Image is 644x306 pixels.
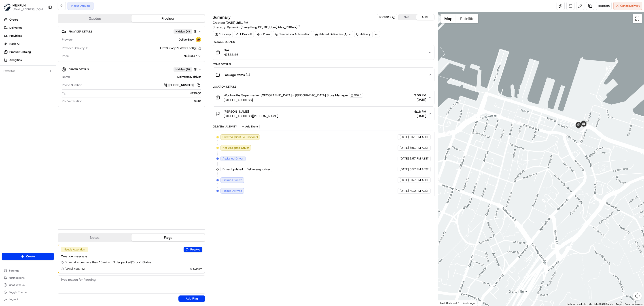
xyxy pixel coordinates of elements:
button: Chat with us! [2,282,54,288]
button: Add Event [240,124,260,129]
span: Analytics [9,58,22,62]
a: Created via Automation [273,31,312,37]
img: delivereasy_logo.png [196,37,201,42]
span: Reassign [598,4,610,8]
span: Nash AI [9,42,19,46]
div: Needs Attention [61,247,88,252]
button: Notes [58,234,131,241]
div: 12 [580,127,585,132]
a: Open this area in Google Maps (opens a new window) [439,300,454,306]
a: Report a map error [625,303,643,305]
span: [PHONE_NUMBER] [168,83,194,87]
button: [EMAIL_ADDRESS][DOMAIN_NAME] [13,8,44,11]
span: Hidden ( 4 ) [176,30,190,34]
div: Location Details [213,85,434,88]
span: Pickup Arrived [222,189,242,193]
span: Create [26,254,35,259]
button: L2zr3S0aqdZeYBxiCLco6g [160,46,201,50]
div: Favorites [2,67,54,75]
button: Toggle fullscreen view [633,14,642,23]
a: Terms [616,303,622,305]
span: [DATE] 3:51 PM [226,21,248,25]
button: Add Flag [178,295,205,302]
button: MILKRUN [13,3,26,8]
span: Provider Details [69,30,92,33]
div: Items Details [213,62,434,66]
span: [DATE] [400,146,409,150]
div: 11 [581,127,586,131]
button: Provider DetailsHidden (4) [61,28,201,35]
span: NZ$10.47 [184,54,197,58]
span: [DATE] [400,178,409,182]
span: [DATE] [414,114,426,118]
div: 4 [516,120,521,125]
span: Assigned Driver [222,157,244,161]
span: [DATE] [400,167,409,171]
button: Keyboard shortcuts [567,303,586,306]
span: 3:57 PM AEST [410,178,429,182]
button: Toggle Theme [2,289,54,295]
img: MILKRUN [4,4,11,11]
span: PIN Verification [62,99,82,103]
button: Reassign [596,2,612,10]
button: Woolworths Supermarket [GEOGRAPHIC_DATA] - [GEOGRAPHIC_DATA] Store Manager9045[STREET_ADDRESS]3:5... [213,90,434,105]
span: [PERSON_NAME] [224,109,249,114]
span: Hidden ( 9 ) [176,67,190,71]
span: Orders [9,18,18,22]
div: 5 [579,135,584,140]
button: Create [2,253,54,260]
span: NZ$33.56 [224,52,238,57]
span: [DATE] [400,157,409,161]
span: [STREET_ADDRESS] [224,98,363,102]
span: Log out [9,297,18,301]
span: Settings [9,269,19,272]
div: 14 [581,127,586,132]
span: Created (Sent To Provider) [222,135,258,139]
div: 1 Dropoff [234,31,254,37]
span: Package Items ( 1 ) [224,73,250,77]
div: 9805919 [379,15,395,19]
span: [DATE] 4:26 PM [65,267,85,271]
span: 4:10 PM AEST [410,189,429,193]
a: [PHONE_NUMBER] [164,83,201,88]
div: Package Details [213,40,434,44]
span: [DATE] [400,189,409,193]
span: Notifications [9,276,25,280]
span: Driver at store more than 15 mins - Order packed | "Stuck" Status [65,260,151,264]
button: Hidden (4) [174,29,198,34]
span: Price [62,54,69,58]
div: 2.2 km [255,31,272,37]
div: Related Deliveries (1) [313,31,353,37]
span: [DATE] [414,97,426,102]
span: Cancel Delivery [620,4,640,8]
button: Driver DetailsHidden (9) [61,66,201,73]
span: Created: [213,20,248,25]
span: Provider [62,38,73,42]
span: Map data ©2025 Google [589,303,613,305]
a: Deliveries [2,24,56,31]
div: 1 Pickup [213,31,233,37]
button: N/ANZ$33.56 [213,45,434,60]
div: Delivery Activity [213,125,237,128]
button: Notifications [2,275,54,281]
span: Driver Updated [222,167,243,171]
div: Strategy: [213,25,301,29]
span: [STREET_ADDRESS][PERSON_NAME] [224,114,278,118]
img: Google [439,300,454,306]
span: Product Catalog [9,50,31,54]
span: Toggle Theme [9,290,27,294]
button: Show satellite imagery [456,14,478,23]
button: Log out [2,296,54,302]
span: 4:16 PM [414,109,426,114]
span: Delivereasy driver [247,167,270,171]
a: Orders [2,16,56,23]
a: Dynamic (Everything DD, DE, Uber) (dss_7D8eix) [227,25,301,29]
button: Show street map [441,14,456,23]
span: Providers [9,34,22,38]
button: NZ$10.47 [162,54,201,58]
span: Not Assigned Driver [222,146,249,150]
span: DeliverEasy [179,38,194,42]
